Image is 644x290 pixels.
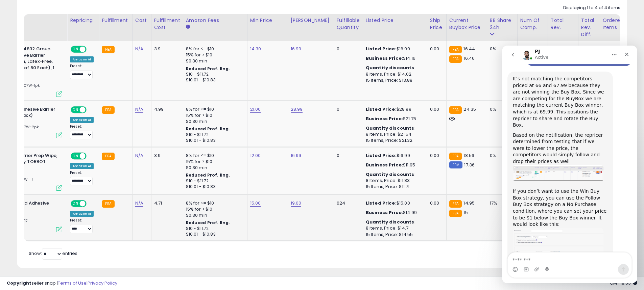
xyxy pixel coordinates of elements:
div: 624 [337,200,358,206]
div: 0.00 [430,153,441,159]
small: FBA [102,46,114,53]
div: $0.30 min [186,58,242,64]
div: $11.95 [366,162,422,168]
div: Current Buybox Price [449,17,484,31]
span: 16.44 [463,46,475,52]
b: Quantity discounts [366,125,414,131]
div: 15 Items, Price: $14.55 [366,232,422,238]
div: 4.71 [154,200,178,206]
div: $0.30 min [186,118,242,125]
div: 8 Items, Price: $14.7 [366,225,422,231]
small: FBA [102,153,114,160]
div: Repricing [70,17,96,24]
div: Preset: [70,124,94,139]
b: Business Price: [366,55,403,61]
button: Upload attachment [32,221,38,227]
b: Reduced Prof. Rng. [186,66,230,72]
div: 15% for > $10 [186,159,242,165]
a: 16.99 [291,152,302,159]
b: Reduced Prof. Rng. [186,126,230,132]
div: Listed Price [366,17,424,24]
div: 3.9 [154,46,178,52]
small: FBA [449,106,462,114]
div: $16.99 [366,46,422,52]
span: 17.36 [464,162,475,168]
div: If you don’t want to use the Win Buy Box strategy, you can use the Follow Buy Box strategy on a N... [11,142,105,182]
a: 19.00 [291,200,302,207]
a: 12.00 [250,152,261,159]
div: 0 [337,106,358,112]
a: 15.00 [250,200,261,207]
button: Start recording [43,221,48,227]
small: FBA [102,200,114,208]
div: Ordered Items [603,17,627,31]
b: Quantity discounts [366,219,414,225]
div: $21.75 [366,116,422,122]
div: Fulfillable Quantity [337,17,360,31]
div: 0.00 [430,46,441,52]
small: FBM [449,161,462,168]
div: $10.01 - $10.83 [186,138,242,143]
div: 15% for > $10 [186,52,242,58]
div: : [366,125,422,131]
div: BB Share 24h. [490,17,515,31]
a: N/A [135,46,143,52]
div: 0% [490,153,512,159]
a: Terms of Use [58,280,87,286]
button: Gif picker [21,221,27,227]
a: 21.00 [250,106,261,113]
div: seller snap | | [7,280,117,287]
b: Business Price: [366,115,403,122]
div: $10.01 - $10.83 [186,232,242,237]
span: 24.35 [463,106,476,112]
div: 15 Items, Price: $11.71 [366,184,422,190]
div: Preset: [70,170,94,186]
button: Emoji picker [10,221,16,227]
div: 8 Items, Price: $14.02 [366,71,422,77]
div: 8% for <= $10 [186,200,242,206]
span: ON [71,201,80,206]
div: : [366,172,422,178]
div: Ship Price [430,17,444,31]
div: 4.99 [154,106,178,112]
b: Listed Price: [366,46,397,52]
div: Amazon AI [70,117,94,123]
div: 17% [490,200,512,206]
div: Min Price [250,17,285,24]
div: 3.9 [154,153,178,159]
b: Quantity discounts [366,64,414,71]
strong: Copyright [7,280,31,286]
span: 15 [463,209,468,216]
span: 14.95 [463,200,475,206]
div: 8% for <= $10 [186,153,242,159]
div: $10.01 - $10.83 [186,77,242,83]
small: FBA [449,200,462,208]
b: Business Price: [366,209,403,216]
span: OFF [86,201,96,206]
small: FBA [449,210,462,217]
small: FBA [449,46,462,53]
div: Fulfillment Cost [154,17,180,31]
b: Listed Price: [366,152,397,159]
span: ON [71,107,80,112]
div: $10.01 - $10.83 [186,184,242,190]
a: Privacy Policy [88,280,117,286]
div: $0.30 min [186,165,242,171]
textarea: Message… [6,207,129,218]
div: Preset: [70,64,94,79]
div: $10 - $11.72 [186,72,242,77]
div: Preset: [70,218,94,233]
div: Total Rev. Diff. [581,17,597,38]
div: $15.00 [366,200,422,206]
a: 16.99 [291,46,302,52]
div: Num of Comp. [520,17,545,31]
div: It’s not matching the competitors priced at 66 and 67.99 because they are not winning the Buy Box... [11,30,105,83]
div: 0% [490,46,512,52]
div: Amazon AI [70,163,94,169]
div: 0.00 [430,200,441,206]
div: $28.99 [366,106,422,112]
div: PJ says… [5,26,130,287]
span: ON [71,153,80,159]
